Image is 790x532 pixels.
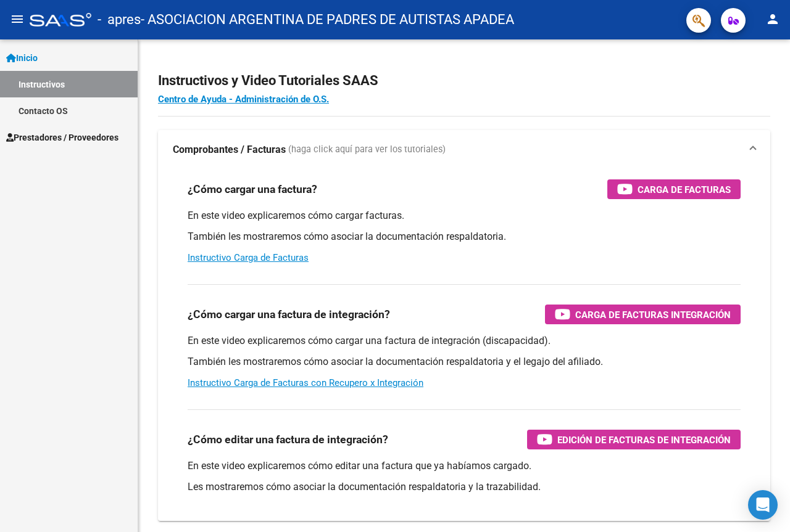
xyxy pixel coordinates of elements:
[545,305,741,324] button: Carga de Facturas Integración
[188,459,741,473] p: En este video explicaremos cómo editar una factura que ya habíamos cargado.
[607,179,741,199] button: Carga de Facturas
[188,377,423,388] a: Instructivo Carga de Facturas con Recupero x Integración
[638,182,731,197] span: Carga de Facturas
[557,432,731,448] span: Edición de Facturas de integración
[188,355,741,369] p: También les mostraremos cómo asociar la documentación respaldatoria y el legajo del afiliado.
[188,306,390,323] h3: ¿Cómo cargar una factura de integración?
[141,6,514,33] span: - ASOCIACION ARGENTINA DE PADRES DE AUTISTAS APADEA
[188,252,309,263] a: Instructivo Carga de Facturas
[98,6,141,33] span: - apres
[158,94,329,105] a: Centro de Ayuda - Administración de O.S.
[158,170,770,521] div: Comprobantes / Facturas (haga click aquí para ver los tutoriales)
[575,307,731,322] span: Carga de Facturas Integración
[158,69,770,92] h2: Instructivos y Video Tutoriales SAAS
[6,51,38,65] span: Inicio
[288,143,446,157] span: (haga click aquí para ver los tutoriales)
[158,130,770,170] mat-expansion-panel-header: Comprobantes / Facturas (haga click aquí para ver los tutoriales)
[188,334,741,348] p: En este video explicaremos cómo cargar una factura de integración (discapacidad).
[188,431,388,448] h3: ¿Cómo editar una factura de integración?
[188,480,741,494] p: Les mostraremos cómo asociar la documentación respaldatoria y la trazabilidad.
[765,12,780,27] mat-icon: person
[173,143,286,157] strong: Comprobantes / Facturas
[6,131,118,144] span: Prestadores / Proveedores
[188,209,741,223] p: En este video explicaremos cómo cargar facturas.
[748,490,778,520] div: Open Intercom Messenger
[188,181,317,198] h3: ¿Cómo cargar una factura?
[527,430,741,449] button: Edición de Facturas de integración
[10,12,25,27] mat-icon: menu
[188,230,741,243] p: También les mostraremos cómo asociar la documentación respaldatoria.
